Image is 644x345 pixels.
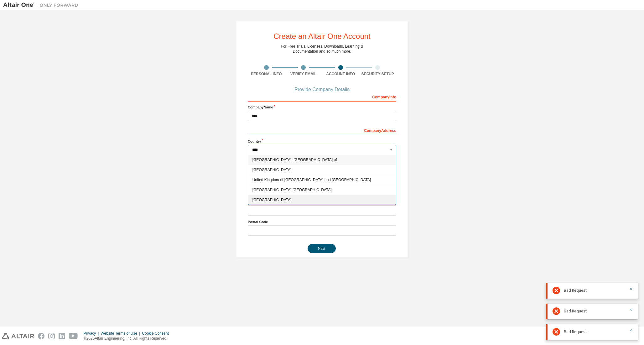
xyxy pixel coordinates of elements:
[3,2,81,8] img: Altair One
[308,244,336,253] button: Next
[48,333,55,339] img: instagram.svg
[252,198,392,202] span: [GEOGRAPHIC_DATA]
[564,288,587,293] span: Bad Request
[2,333,34,339] img: altair_logo.svg
[248,91,396,102] div: Company Info
[252,178,392,182] span: United Kingdom of [GEOGRAPHIC_DATA] and [GEOGRAPHIC_DATA]
[84,331,101,336] div: Privacy
[248,219,396,224] label: Postal Code
[564,309,587,314] span: Bad Request
[248,71,285,76] div: Personal Info
[281,44,363,54] div: For Free Trials, Licenses, Downloads, Learning & Documentation and so much more.
[101,331,142,336] div: Website Terms of Use
[252,158,392,162] span: [GEOGRAPHIC_DATA], [GEOGRAPHIC_DATA] of
[248,105,396,110] label: Company Name
[38,333,44,339] img: facebook.svg
[273,33,371,40] div: Create an Altair One Account
[142,331,172,336] div: Cookie Consent
[322,71,359,76] div: Account Info
[69,333,78,339] img: youtube.svg
[248,125,396,135] div: Company Address
[252,188,392,192] span: [GEOGRAPHIC_DATA] [GEOGRAPHIC_DATA]
[59,333,65,339] img: linkedin.svg
[248,139,396,144] label: Country
[248,88,396,91] div: Provide Company Details
[84,336,173,341] p: © 2025 Altair Engineering, Inc. All Rights Reserved.
[252,168,392,172] span: [GEOGRAPHIC_DATA]
[285,71,322,76] div: Verify Email
[564,329,587,334] span: Bad Request
[359,71,397,76] div: Security Setup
